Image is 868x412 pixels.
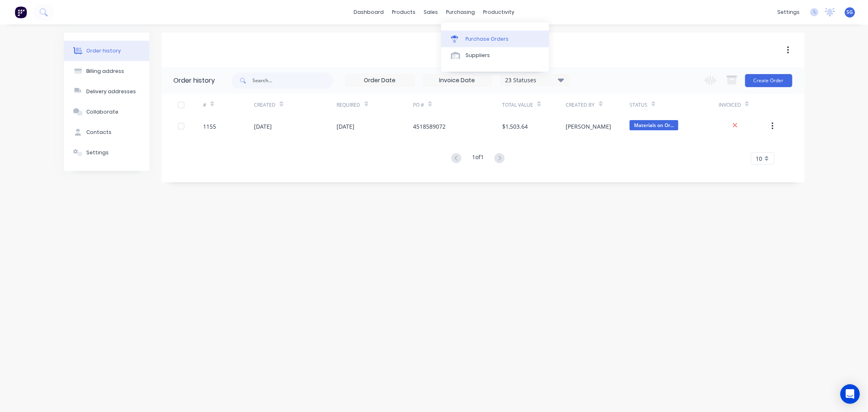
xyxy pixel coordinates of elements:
[86,108,118,116] div: Collaborate
[413,122,446,131] div: 4518589072
[253,72,333,89] input: Search...
[566,122,612,131] div: [PERSON_NAME]
[203,122,216,131] div: 1155
[466,52,490,59] div: Suppliers
[719,94,770,116] div: Invoiced
[502,94,566,116] div: Total Value
[64,41,149,61] button: Order history
[479,6,518,18] div: productivity
[346,75,414,87] input: Order Date
[773,6,804,18] div: settings
[441,47,549,64] a: Suppliers
[502,101,533,109] div: Total Value
[840,384,860,404] div: Open Intercom Messenger
[756,154,763,163] span: 10
[350,6,388,18] a: dashboard
[566,101,595,109] div: Created By
[337,101,361,109] div: Required
[254,94,337,116] div: Created
[86,68,124,75] div: Billing address
[745,74,792,87] button: Create Order
[502,122,528,131] div: $1,503.64
[442,6,479,18] div: purchasing
[566,94,630,116] div: Created By
[630,94,719,116] div: Status
[501,76,569,85] div: 23 Statuses
[174,76,215,85] div: Order history
[388,6,420,18] div: products
[466,35,509,43] div: Purchase Orders
[86,129,112,136] div: Contacts
[337,94,413,116] div: Required
[441,31,549,47] a: Purchase Orders
[254,122,272,131] div: [DATE]
[413,94,502,116] div: PO #
[337,122,355,131] div: [DATE]
[64,122,149,142] button: Contacts
[64,61,149,81] button: Billing address
[64,142,149,163] button: Settings
[86,47,121,55] div: Order history
[86,88,136,95] div: Delivery addresses
[64,102,149,122] button: Collaborate
[719,101,741,109] div: Invoiced
[472,153,484,164] div: 1 of 1
[423,75,492,87] input: Invoice Date
[413,101,424,109] div: PO #
[203,101,206,109] div: #
[630,101,647,109] div: Status
[630,120,678,130] span: Materials on Or...
[15,6,27,18] img: Factory
[847,9,853,16] span: SG
[420,6,442,18] div: sales
[64,81,149,102] button: Delivery addresses
[254,101,275,109] div: Created
[203,94,254,116] div: #
[86,149,109,156] div: Settings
